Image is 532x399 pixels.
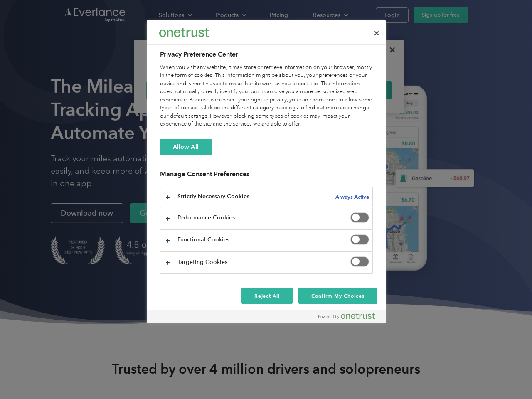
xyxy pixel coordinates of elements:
[147,20,386,323] div: Preference center
[367,24,386,42] button: Close
[318,313,382,323] a: Powered by OneTrust Opens in a new Tab
[160,170,373,183] h3: Manage Consent Preferences
[318,313,375,319] img: Powered by OneTrust Opens in a new Tab
[160,64,373,128] div: When you visit any website, it may store or retrieve information on your browser, mostly in the f...
[160,49,373,59] h2: Privacy Preference Center
[298,288,377,304] button: Confirm My Choices
[160,139,212,155] button: Allow All
[159,28,209,37] img: Everlance
[241,288,293,304] button: Reject All
[159,24,209,41] div: Everlance
[147,20,386,323] div: Privacy Preference Center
